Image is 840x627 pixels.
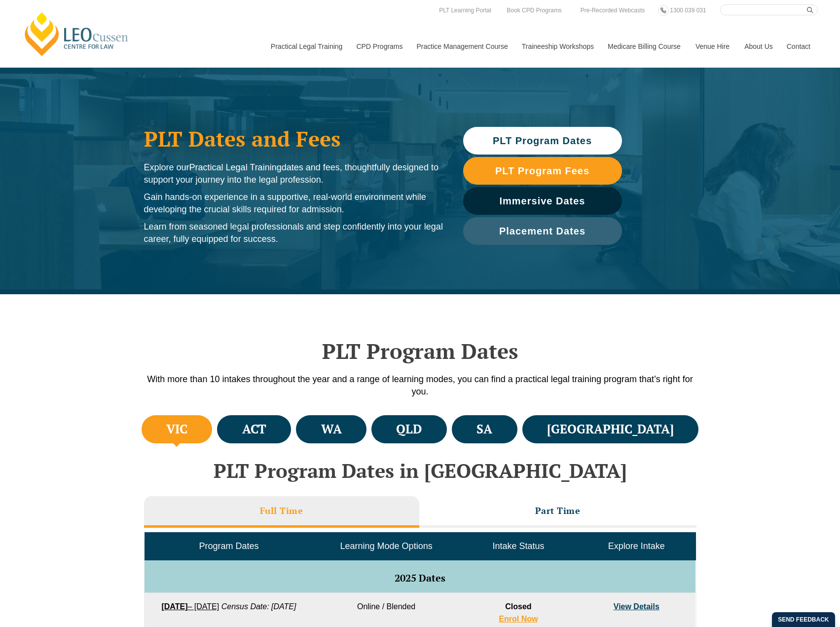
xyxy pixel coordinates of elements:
[144,191,443,216] p: Gain hands-on experience in a supportive, real-world environment while developing the crucial ski...
[670,7,706,14] span: 1300 039 031
[504,5,564,16] a: Book CPD Programs
[139,460,701,481] h2: PLT Program Dates in [GEOGRAPHIC_DATA]
[492,541,544,551] span: Intake Status
[161,602,187,611] strong: [DATE]
[667,5,708,16] a: 1300 039 031
[395,571,445,585] span: 2025 Dates
[505,602,531,611] span: Closed
[514,25,600,68] a: Traineeship Workshops
[614,602,659,611] a: View Details
[499,615,538,623] a: Enrol Now
[547,421,674,437] h4: [GEOGRAPHIC_DATA]
[779,25,818,68] a: Contact
[688,25,737,68] a: Venue Hire
[396,421,422,437] h4: QLD
[463,217,622,245] a: Placement Dates
[737,25,779,68] a: About Us
[260,505,303,516] h3: Full Time
[476,421,492,437] h4: SA
[144,161,443,186] p: Explore our dates and fees, thoughtfully designed to support your journey into the legal profession.
[463,127,622,155] a: PLT Program Dates
[463,187,622,215] a: Immersive Dates
[189,162,282,172] span: Practical Legal Training
[161,602,219,611] a: [DATE]– [DATE]
[139,339,701,363] h2: PLT Program Dates
[199,541,258,551] span: Program Dates
[774,561,815,602] iframe: LiveChat chat widget
[349,25,409,68] a: CPD Programs
[437,5,494,16] a: PLT Learning Portal
[495,166,589,176] span: PLT Program Fees
[600,25,688,68] a: Medicare Billing Course
[499,226,585,236] span: Placement Dates
[608,541,665,551] span: Explore Intake
[22,11,131,57] a: [PERSON_NAME] Centre for Law
[144,126,443,151] h1: PLT Dates and Fees
[409,25,514,68] a: Practice Management Course
[221,602,296,611] em: Census Date: [DATE]
[242,421,266,437] h4: ACT
[493,136,592,146] span: PLT Program Dates
[340,541,433,551] span: Learning Mode Options
[578,5,648,16] a: Pre-Recorded Webcasts
[144,221,443,245] p: Learn from seasoned legal professionals and step confidently into your legal career, fully equipp...
[139,373,701,398] p: With more than 10 intakes throughout the year and a range of learning modes, you can find a pract...
[463,157,622,185] a: PLT Program Fees
[166,421,187,437] h4: VIC
[321,421,342,437] h4: WA
[535,505,581,516] h3: Part Time
[263,25,349,68] a: Practical Legal Training
[500,196,585,206] span: Immersive Dates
